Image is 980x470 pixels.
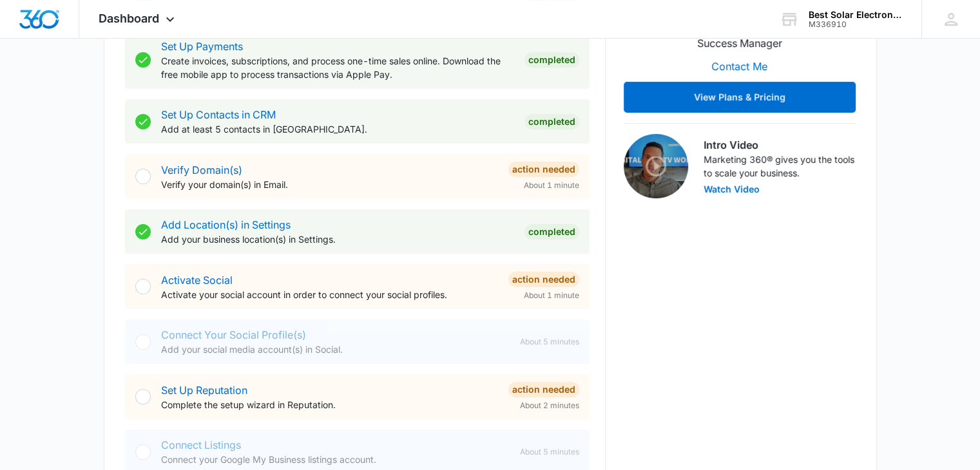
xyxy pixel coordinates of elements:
span: About 1 minute [524,290,579,301]
p: Complete the setup wizard in Reputation. [161,398,498,411]
div: account id [809,20,903,29]
p: Activate your social account in order to connect your social profiles. [161,288,498,301]
p: Marketing 360® gives you the tools to scale your business. [704,153,856,180]
p: Success Manager [697,35,782,51]
button: View Plans & Pricing [624,82,856,113]
p: Create invoices, subscriptions, and process one-time sales online. Download the free mobile app t... [161,54,514,81]
p: Add at least 5 contacts in [GEOGRAPHIC_DATA]. [161,122,514,136]
a: Set Up Reputation [161,384,247,397]
p: Connect your Google My Business listings account. [161,453,510,466]
a: Activate Social [161,274,233,287]
div: Action Needed [508,382,579,397]
p: Add your social media account(s) in Social. [161,343,510,356]
img: Intro Video [624,134,688,198]
div: Completed [524,224,579,240]
div: account name [809,10,903,20]
a: Set Up Contacts in CRM [161,108,276,121]
a: Verify Domain(s) [161,164,242,176]
span: Dashboard [99,12,159,25]
span: About 5 minutes [520,446,579,458]
button: Contact Me [698,51,780,82]
a: Add Location(s) in Settings [161,218,291,231]
div: Action Needed [508,162,579,177]
span: About 2 minutes [520,400,579,411]
span: About 5 minutes [520,336,579,348]
h3: Intro Video [704,137,856,153]
p: Add your business location(s) in Settings. [161,232,514,246]
div: Action Needed [508,272,579,287]
a: Set Up Payments [161,40,243,53]
p: Verify your domain(s) in Email. [161,178,498,191]
button: Watch Video [704,185,760,194]
span: About 1 minute [524,180,579,191]
div: Completed [524,52,579,68]
div: Completed [524,114,579,129]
